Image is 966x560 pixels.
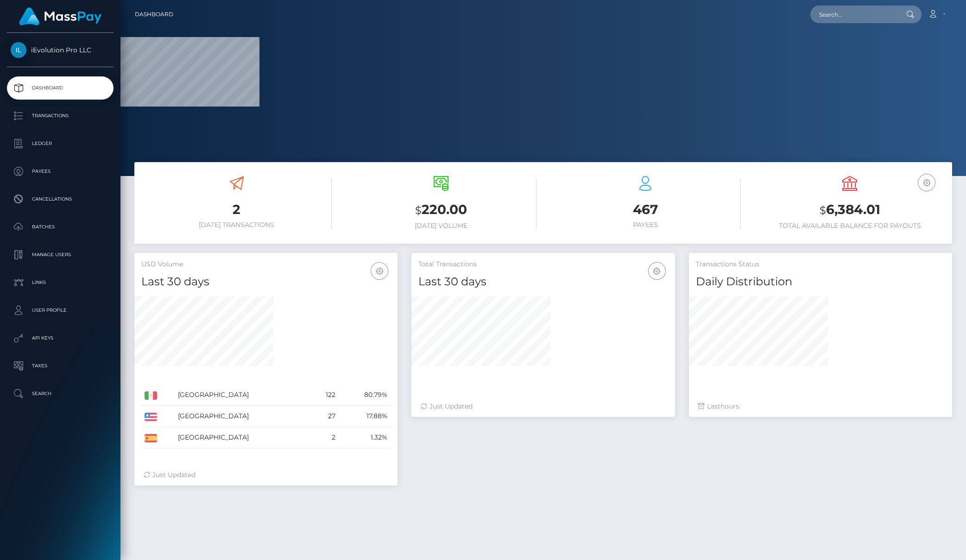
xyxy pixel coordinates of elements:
img: US.png [145,413,157,421]
h4: Last 30 days [141,274,391,290]
h5: Total Transactions [418,260,668,269]
div: Last hours [698,402,943,411]
a: Manage Users [7,243,114,266]
input: Search... [810,6,897,23]
h6: Payees [550,221,741,229]
a: Taxes [7,354,114,378]
a: Dashboard [135,5,173,24]
p: Payees [11,164,110,178]
a: Payees [7,160,114,183]
a: Cancellations [7,188,114,211]
p: Ledger [11,137,110,151]
h6: Total Available Balance for Payouts [755,222,945,230]
td: 2 [310,427,339,448]
a: Transactions [7,104,114,127]
img: ES.png [145,434,157,442]
a: User Profile [7,299,114,322]
p: Dashboard [11,81,110,95]
span: iEvolution Pro LLC [7,46,114,54]
p: Transactions [11,109,110,123]
h6: [DATE] Transactions [141,221,332,229]
a: API Keys [7,327,114,350]
p: User Profile [11,303,110,317]
td: 27 [310,406,339,427]
h4: Daily Distribution [696,274,945,290]
p: Taxes [11,359,110,373]
img: MX.png [145,391,157,400]
p: Search [11,387,110,401]
td: [GEOGRAPHIC_DATA] [175,406,310,427]
h3: 6,384.01 [755,201,945,220]
td: 122 [310,384,339,406]
h6: [DATE] Volume [346,222,536,230]
p: Links [11,276,110,289]
p: Batches [11,220,110,234]
td: 17.88% [339,406,391,427]
h3: 467 [550,201,741,219]
td: 1.32% [339,427,391,448]
td: [GEOGRAPHIC_DATA] [175,427,310,448]
a: Dashboard [7,76,114,100]
p: Cancellations [11,192,110,206]
div: Just Updated [421,402,665,411]
p: API Keys [11,331,110,345]
h5: Transactions Status [696,260,945,269]
a: Batches [7,215,114,239]
h5: USD Volume [141,260,391,269]
p: Manage Users [11,248,110,262]
img: iEvolution Pro LLC [11,42,26,58]
img: MassPay Logo [19,7,101,25]
td: 80.79% [339,384,391,406]
h4: Last 30 days [418,274,668,290]
div: Just Updated [144,470,388,480]
h3: 2 [141,201,332,219]
small: $ [415,204,422,217]
h3: 220.00 [346,201,536,220]
a: Links [7,271,114,294]
a: Search [7,382,114,405]
td: [GEOGRAPHIC_DATA] [175,384,310,406]
small: $ [820,204,826,217]
a: Ledger [7,132,114,155]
